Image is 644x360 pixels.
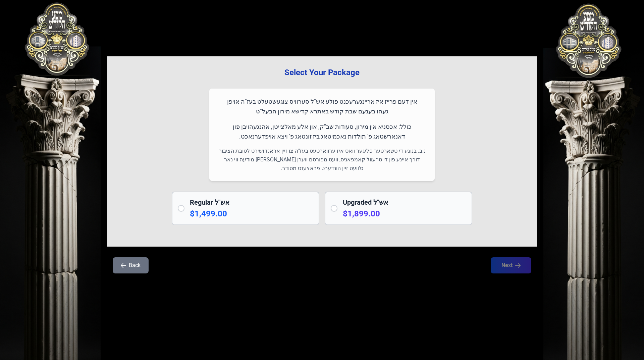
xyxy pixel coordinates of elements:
[190,198,313,207] h2: Regular אש"ל
[118,67,526,78] h3: Select Your Package
[343,208,466,219] p: $1,899.00
[190,208,313,219] p: $1,499.00
[217,97,427,116] p: אין דעם פרייז איז אריינגערעכנט פולע אש"ל סערוויס צוגעשטעלט בעז"ה אויפן געהויבענעם שבת קודש באתרא ...
[217,147,427,173] p: נ.ב. בנוגע די טשארטער פליגער וואס איז ערווארטעט בעז"ה צו זיין אראנדזשירט לטובת הציבור דורך איינע ...
[491,257,531,273] button: Next
[217,122,427,142] p: כולל: אכסניא אין מירון, סעודות שב"ק, און אלע מאלצייטן, אהנגעהויבן פון דאנארשטאג פ' תולדות נאכמיטא...
[113,257,149,273] button: Back
[343,198,466,207] h2: Upgraded אש"ל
